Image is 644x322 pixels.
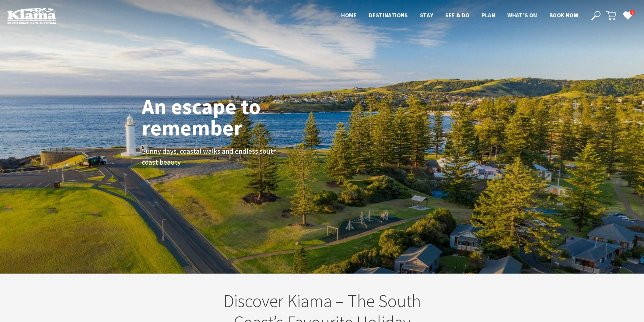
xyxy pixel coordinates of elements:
span: 2 [630,10,635,16]
span: Stay [420,12,433,19]
span: Book now [549,12,578,19]
a: 2 [623,11,632,20]
h1: An escape to remember [142,96,309,138]
span: Destinations [369,12,408,19]
span: See & Do [445,12,469,19]
span: Home [341,12,357,19]
img: Kiama Logo [7,7,56,24]
nav: Main Menu [335,11,584,21]
p: Sunny days, coastal walks and endless south coast beauty [142,146,279,168]
span: What’s On [507,12,537,19]
span: Plan [482,12,495,19]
